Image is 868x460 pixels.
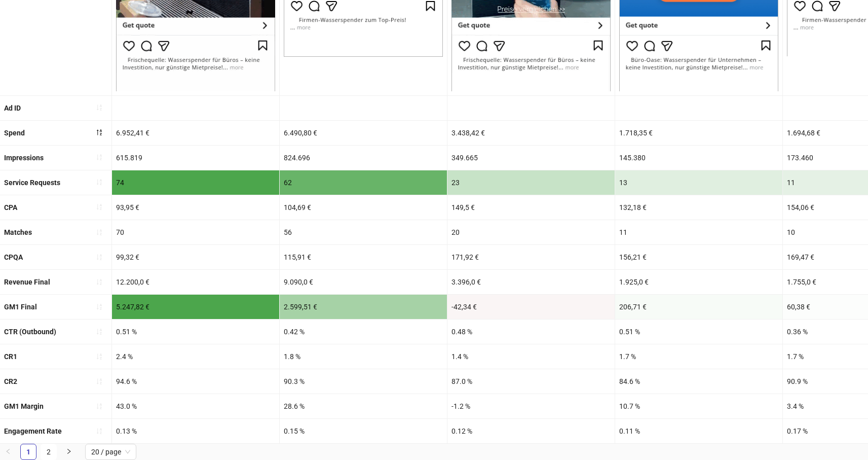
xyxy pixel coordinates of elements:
b: CPA [4,203,17,211]
div: -1.2 % [447,394,615,418]
b: Spend [4,129,25,137]
div: 6.952,41 € [112,121,279,145]
div: 0.48 % [447,320,615,344]
div: 93,95 € [112,195,279,220]
b: CPQA [4,253,23,261]
div: 9.090,0 € [280,270,447,294]
div: 1.925,0 € [615,270,782,294]
span: sort-ascending [96,428,103,435]
div: 13 [615,170,782,195]
div: Page Size [85,444,136,460]
div: 0.11 % [615,419,782,443]
div: 1.718,35 € [615,121,782,145]
li: 2 [41,444,57,460]
div: 145.380 [615,146,782,170]
button: right [61,444,77,460]
div: -42,34 € [447,295,615,319]
div: 3.438,42 € [447,121,615,145]
div: 2.4 % [112,344,279,369]
div: 1.8 % [280,344,447,369]
div: 10.7 % [615,394,782,418]
a: 2 [41,444,56,459]
b: Service Requests [4,179,60,187]
span: sort-ascending [96,104,103,111]
div: 0.51 % [112,320,279,344]
b: GM1 Final [4,303,37,311]
div: 11 [615,220,782,244]
span: sort-ascending [96,179,103,186]
div: 6.490,80 € [280,121,447,145]
div: 171,92 € [447,245,615,269]
div: 94.6 % [112,369,279,394]
a: 1 [21,444,36,459]
div: 99,32 € [112,245,279,269]
div: 23 [447,170,615,195]
div: 615.819 [112,146,279,170]
b: CTR (Outbound) [4,328,56,336]
span: sort-ascending [96,353,103,360]
div: 156,21 € [615,245,782,269]
div: 84.6 % [615,369,782,394]
div: 3.396,0 € [447,270,615,294]
span: sort-ascending [96,378,103,385]
div: 115,91 € [280,245,447,269]
div: 90.3 % [280,369,447,394]
div: 104,69 € [280,195,447,220]
span: sort-ascending [96,328,103,335]
div: 62 [280,170,447,195]
b: Engagement Rate [4,427,62,435]
span: sort-ascending [96,278,103,286]
div: 0.15 % [280,419,447,443]
span: 20 / page [91,444,130,459]
b: Revenue Final [4,278,50,286]
div: 20 [447,220,615,244]
div: 43.0 % [112,394,279,418]
span: left [5,448,11,454]
b: CR2 [4,377,17,385]
div: 0.13 % [112,419,279,443]
div: 2.599,51 € [280,295,447,319]
div: 824.696 [280,146,447,170]
li: 1 [20,444,36,460]
span: right [66,448,72,454]
div: 0.42 % [280,320,447,344]
div: 206,71 € [615,295,782,319]
span: sort-ascending [96,303,103,310]
span: sort-ascending [96,203,103,210]
b: Ad ID [4,104,21,112]
span: sort-ascending [96,403,103,410]
b: Matches [4,228,32,236]
span: sort-descending [96,129,103,136]
li: Next Page [61,444,77,460]
div: 56 [280,220,447,244]
div: 1.7 % [615,344,782,369]
div: 349.665 [447,146,615,170]
b: GM1 Margin [4,402,44,410]
div: 5.247,82 € [112,295,279,319]
div: 12.200,0 € [112,270,279,294]
div: 74 [112,170,279,195]
b: Impressions [4,154,44,162]
div: 87.0 % [447,369,615,394]
span: sort-ascending [96,229,103,236]
div: 1.4 % [447,344,615,369]
div: 132,18 € [615,195,782,220]
div: 70 [112,220,279,244]
div: 149,5 € [447,195,615,220]
div: 0.51 % [615,320,782,344]
div: 28.6 % [280,394,447,418]
b: CR1 [4,352,17,361]
span: sort-ascending [96,254,103,261]
span: sort-ascending [96,154,103,161]
div: 0.12 % [447,419,615,443]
